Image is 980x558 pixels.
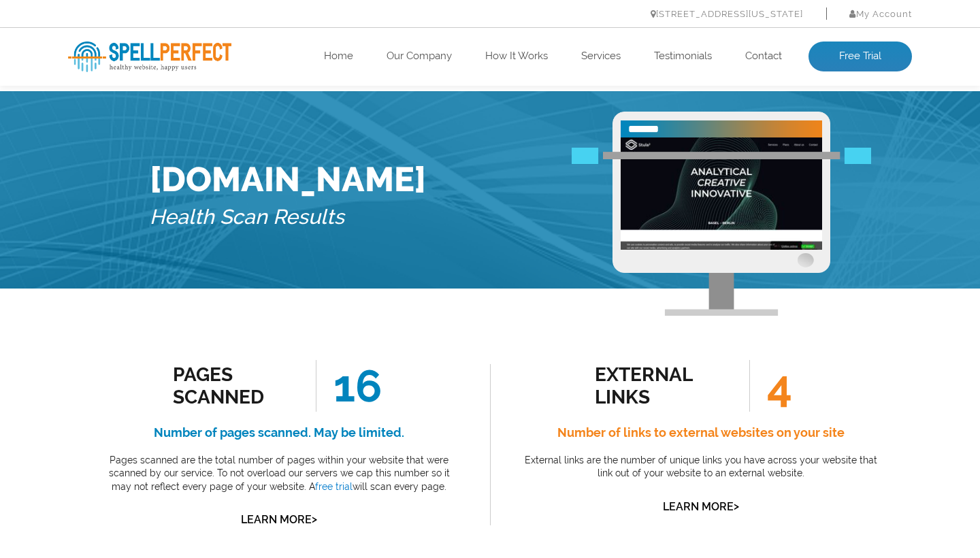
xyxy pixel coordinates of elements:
[150,159,426,199] h1: [DOMAIN_NAME]
[734,497,739,516] span: >
[316,360,382,412] span: 16
[99,422,459,444] h4: Number of pages scanned. May be limited.
[312,510,317,529] span: >
[612,112,830,316] img: Free Webiste Analysis
[572,151,871,167] img: Free Webiste Analysis
[99,454,459,494] p: Pages scanned are the total number of pages within your website that were scanned by our service....
[749,360,792,412] span: 4
[595,363,718,408] div: external links
[173,363,296,408] div: Pages Scanned
[521,422,881,444] h4: Number of links to external websites on your site
[663,500,739,513] a: Learn More>
[521,454,881,480] p: External links are the number of unique links you have across your website that link out of your ...
[150,199,426,235] h5: Health Scan Results
[241,513,317,526] a: Learn More>
[315,481,353,492] a: free trial
[621,137,822,250] img: Free Website Analysis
